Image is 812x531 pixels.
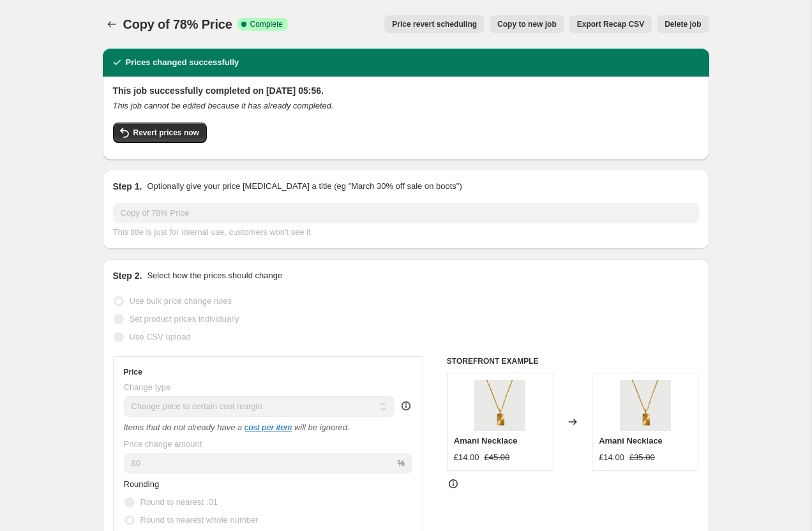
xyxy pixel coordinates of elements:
button: Copy to new job [490,15,564,33]
span: % [397,458,405,468]
i: Items that do not already have a [124,423,243,432]
input: 30% off holiday sale [113,203,699,223]
span: £14.00 [599,452,624,462]
i: will be ignored. [294,423,350,432]
span: £14.00 [454,452,479,462]
input: 50 [124,453,395,474]
a: cost per item [244,423,292,432]
span: Delete job [665,19,701,29]
button: Revert prices now [113,123,207,143]
button: Delete job [657,15,709,33]
span: £35.00 [629,452,655,462]
i: This job cannot be edited because it has already completed. [113,101,334,110]
span: Change type [124,382,171,392]
h2: Prices changed successfully [126,56,239,69]
span: Use CSV upload [130,332,191,341]
p: Select how the prices should change [147,269,282,282]
span: Export Recap CSV [577,19,644,29]
span: Round to nearest whole number [140,515,259,525]
button: Export Recap CSV [569,15,652,33]
span: This title is just for internal use, customers won't see it [113,227,311,237]
span: Rounding [124,479,160,489]
span: Amani Necklace [599,436,663,445]
button: Price revert scheduling [384,15,485,33]
img: Copyof2023DiaryTaupe_Drop1_22_2_80x.webp [620,380,671,431]
span: Set product prices individually [130,314,239,324]
h3: Price [124,367,142,377]
h2: Step 2. [113,269,142,282]
h2: Step 1. [113,180,142,193]
span: Complete [250,19,283,29]
span: £45.00 [485,452,510,462]
img: Copyof2023DiaryTaupe_Drop1_22_2_80x.webp [474,380,525,431]
span: Amani Necklace [454,436,518,445]
h6: STOREFRONT EXAMPLE [447,356,699,366]
button: Price change jobs [103,15,121,33]
span: Revert prices now [133,128,199,138]
span: Copy of 78% Price [123,17,232,31]
p: Optionally give your price [MEDICAL_DATA] a title (eg "March 30% off sale on boots") [147,180,462,193]
div: help [400,400,412,412]
span: Price revert scheduling [392,19,477,29]
span: Copy to new job [497,19,557,29]
h2: This job successfully completed on [DATE] 05:56. [113,84,699,97]
span: Round to nearest .01 [140,497,218,507]
span: Price change amount [124,439,202,449]
span: Use bulk price change rules [130,296,232,306]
